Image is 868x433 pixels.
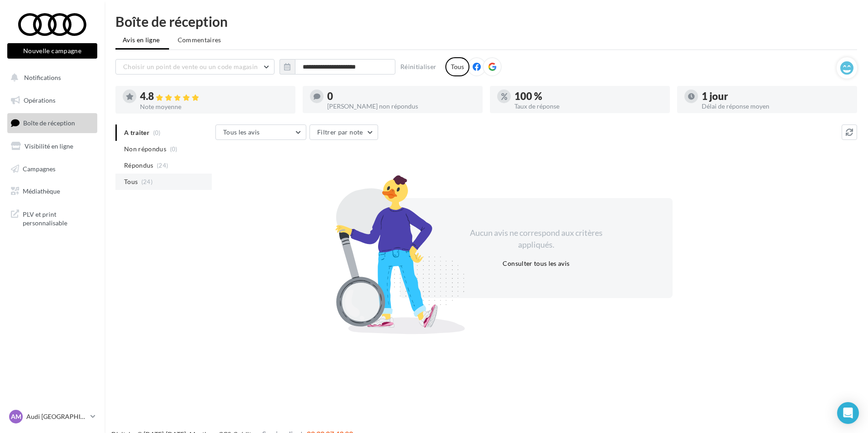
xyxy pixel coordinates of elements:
span: Choisir un point de vente ou un code magasin [123,63,258,70]
span: Visibilité en ligne [25,142,73,150]
div: 100 % [514,91,663,101]
div: 1 jour [702,91,850,101]
span: Boîte de réception [23,119,75,127]
a: Médiathèque [5,182,99,201]
a: PLV et print personnalisable [5,204,99,231]
span: Notifications [24,74,61,81]
span: (0) [170,145,178,153]
span: Tous les avis [223,128,260,136]
button: Filtrer par note [309,124,378,140]
button: Nouvelle campagne [7,43,97,59]
span: Opérations [24,96,55,104]
div: 4.8 [140,91,288,102]
span: Campagnes [23,164,55,172]
span: Commentaires [178,35,221,45]
div: Délai de réponse moyen [702,103,850,109]
span: AM [11,412,21,421]
div: Aucun avis ne correspond aux critères appliqués. [458,227,614,250]
div: Note moyenne [140,104,288,110]
a: AM Audi [GEOGRAPHIC_DATA] [7,408,97,425]
span: (24) [141,178,153,185]
span: Tous [124,177,138,186]
button: Tous les avis [215,124,306,140]
span: Non répondus [124,144,166,154]
button: Notifications [5,68,95,87]
span: (24) [157,162,168,169]
span: Médiathèque [23,187,60,195]
div: [PERSON_NAME] non répondus [327,103,475,109]
button: Réinitialiser [397,61,440,72]
span: PLV et print personnalisable [23,208,94,228]
a: Opérations [5,91,99,110]
button: Consulter tous les avis [499,258,573,269]
span: Répondus [124,161,154,170]
a: Campagnes [5,159,99,179]
div: 0 [327,91,475,101]
p: Audi [GEOGRAPHIC_DATA] [26,412,87,421]
div: Boîte de réception [115,15,857,28]
button: Choisir un point de vente ou un code magasin [115,59,274,75]
a: Visibilité en ligne [5,137,99,156]
a: Boîte de réception [5,113,99,133]
div: Taux de réponse [514,103,663,109]
div: Open Intercom Messenger [837,402,859,424]
div: Tous [445,57,469,76]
